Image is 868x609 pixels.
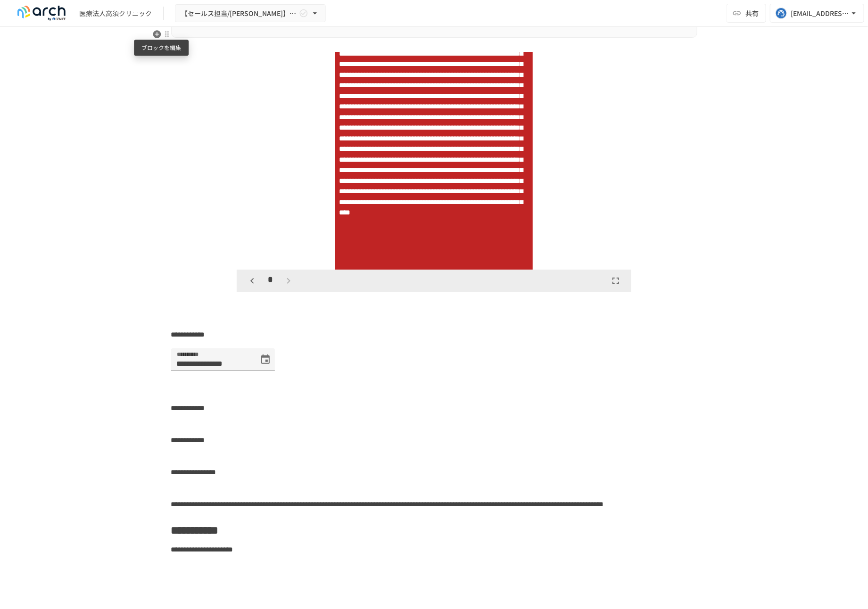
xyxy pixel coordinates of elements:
span: 【セールス担当/[PERSON_NAME]】医療法人[PERSON_NAME]クリニック様_初期設定サポート [181,8,297,19]
button: [EMAIL_ADDRESS][DOMAIN_NAME] [770,4,864,23]
div: ブロックを編集 [134,40,189,56]
img: logo-default@2x-9cf2c760.svg [11,6,72,21]
span: 共有 [745,8,759,18]
button: 共有 [727,4,766,23]
button: Choose date, selected date is 2025年9月5日 [256,350,275,369]
button: 【セールス担当/[PERSON_NAME]】医療法人[PERSON_NAME]クリニック様_初期設定サポート [175,4,326,23]
div: [EMAIL_ADDRESS][DOMAIN_NAME] [791,8,849,19]
div: 医療法人高須クリニック [79,8,152,18]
